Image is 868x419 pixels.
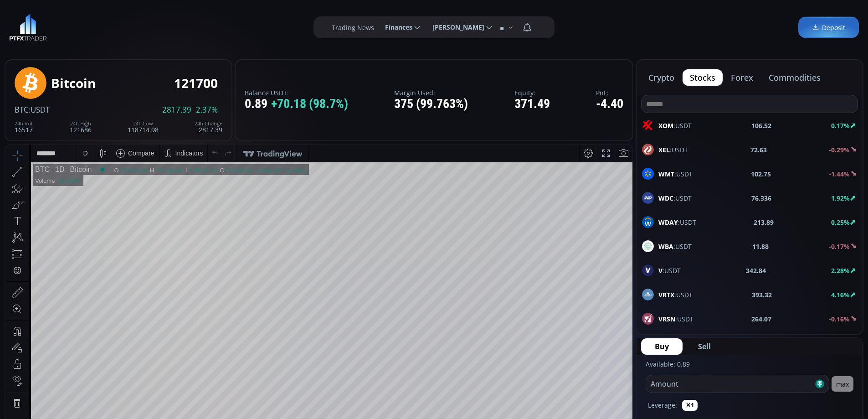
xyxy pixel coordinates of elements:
[394,89,468,96] label: Margin Used:
[641,338,683,355] button: Buy
[751,314,771,324] b: 264.07
[114,22,142,29] div: 120134.09
[195,121,222,133] div: 2817.39
[648,400,677,410] label: Leverage:
[658,145,670,154] b: XEL
[426,18,484,36] span: [PERSON_NAME]
[596,89,623,96] label: PnL:
[170,5,198,12] div: Indicators
[162,106,191,114] span: 2817.39
[658,266,681,275] span: :USDT
[751,121,771,130] b: 106.52
[829,170,850,178] b: -1.44%
[658,170,674,178] b: WMT
[332,23,374,32] label: Trading News
[658,314,693,324] span: :USDT
[658,193,692,203] span: :USDT
[149,22,177,29] div: 121700.00
[658,218,678,227] b: WDAY
[123,5,149,12] div: Compare
[53,33,75,40] div: 10.364K
[122,362,137,379] div: Go to
[658,242,692,251] span: :USDT
[196,106,218,114] span: 2.37%
[831,121,850,130] b: 0.17%
[596,97,623,111] div: -4.40
[21,340,25,352] div: Hide Drawings Toolbar
[683,69,723,86] button: stocks
[752,242,769,251] b: 11.88
[59,21,86,29] div: Bitcoin
[29,104,50,115] span: :USDT
[128,121,159,126] div: 24h Low
[831,266,850,275] b: 2.28%
[250,22,300,29] div: +1565.92 (+1.30%)
[655,341,669,352] span: Buy
[646,360,690,368] label: Available: 0.89
[30,33,49,40] div: Volume
[144,22,149,29] div: H
[751,193,771,203] b: 76.336
[15,104,29,115] span: BTC
[195,121,222,126] div: 24h Change
[379,18,412,36] span: Finances
[180,22,184,29] div: L
[77,5,82,12] div: D
[658,121,673,130] b: XOM
[658,145,688,155] span: :USDT
[245,97,348,111] div: 0.89
[591,362,606,379] div: Toggle Log Scale
[658,121,692,130] span: :USDT
[51,76,96,90] div: Bitcoin
[93,21,101,29] div: Market open
[9,14,47,41] img: LOGO
[103,367,110,374] div: 1d
[751,169,771,179] b: 102.75
[15,121,34,126] div: 24h Vol.
[658,290,674,299] b: VRTX
[44,21,59,29] div: 1D
[174,76,218,90] div: 121700
[829,145,850,154] b: -0.29%
[523,367,567,374] span: 13:53:00 (UTC)
[610,367,622,374] div: auto
[90,367,97,374] div: 5d
[761,69,828,86] button: commodities
[514,89,550,96] label: Equity:
[128,121,159,133] div: 118714.98
[829,315,850,323] b: -0.16%
[752,290,772,300] b: 393.32
[724,69,760,86] button: forex
[219,22,247,29] div: 121700.00
[70,121,92,133] div: 121686
[271,97,348,111] span: +70.18 (98.7%)
[520,362,570,379] button: 13:53:00 (UTC)
[831,290,850,299] b: 4.16%
[514,97,550,111] div: 371.49
[595,367,603,374] div: log
[30,21,44,29] div: BTC
[658,169,693,179] span: :USDT
[108,22,113,29] div: O
[8,122,15,130] div: 
[746,266,766,275] b: 342.84
[215,22,219,29] div: C
[658,242,673,251] b: WBA
[15,121,34,133] div: 16517
[184,22,211,29] div: 118920.92
[245,89,348,96] label: Balance USDT:
[750,145,767,155] b: 72.63
[658,290,693,300] span: :USDT
[606,362,625,379] div: Toggle Auto Scale
[684,338,724,355] button: Sell
[831,218,850,227] b: 0.25%
[658,315,675,323] b: VRSN
[754,217,774,227] b: 213.89
[33,367,40,374] div: 5y
[682,400,698,411] button: ✕1
[59,367,68,374] div: 3m
[658,266,663,275] b: V
[658,217,696,227] span: :USDT
[641,69,682,86] button: crypto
